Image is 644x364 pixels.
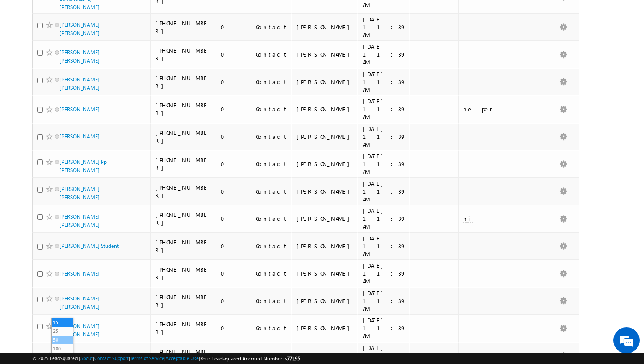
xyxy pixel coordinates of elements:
div: Contact [256,324,288,332]
div: [DATE] 11:39 AM [363,180,406,203]
div: Contact [256,269,288,277]
div: Contact [256,105,288,113]
div: [PERSON_NAME] [297,352,354,360]
span: © 2025 LeadSquared | | | | | [32,354,300,363]
div: [DATE] 11:39 AM [363,97,406,121]
a: [PERSON_NAME] [PERSON_NAME] [60,295,99,310]
img: d_60004797649_company_0_60004797649 [15,46,37,57]
div: [PERSON_NAME] [297,324,354,332]
div: [DATE] 11:39 AM [363,289,406,313]
a: [PERSON_NAME] [PERSON_NAME] [60,186,99,201]
div: Contact [256,50,288,58]
div: [PHONE_NUMBER] [155,74,212,90]
div: 0 [221,215,247,223]
div: 0 [221,23,247,31]
div: [PERSON_NAME] [297,133,354,141]
textarea: Type your message and hit 'Enter' [11,81,160,262]
div: [PHONE_NUMBER] [155,211,212,226]
div: 0 [221,50,247,58]
a: [PERSON_NAME] [60,352,99,359]
li: 50 [52,336,73,344]
em: Start Chat [119,270,159,282]
div: Minimize live chat window [144,4,165,25]
div: Contact [256,160,288,168]
li: 100 [52,344,73,353]
div: [PERSON_NAME] [297,160,354,168]
div: [PERSON_NAME] [297,50,354,58]
div: Contact [256,133,288,141]
div: 0 [221,160,247,168]
div: 0 [221,352,247,360]
div: [PHONE_NUMBER] [155,320,212,336]
div: 0 [221,133,247,141]
div: 0 [221,324,247,332]
div: [PHONE_NUMBER] [155,156,212,172]
div: 0 [221,297,247,305]
div: [DATE] 11:39 AM [363,42,406,66]
div: [PERSON_NAME] [297,78,354,86]
div: [PHONE_NUMBER] [155,348,212,364]
div: 0 [221,105,247,113]
div: [PHONE_NUMBER] [155,265,212,281]
a: About [80,355,93,361]
span: 77195 [287,355,300,362]
div: [PERSON_NAME] [297,23,354,31]
div: 0 [221,242,247,250]
a: Contact Support [94,355,129,361]
div: [PHONE_NUMBER] [155,19,212,35]
div: [PERSON_NAME] [297,269,354,277]
div: 0 [221,269,247,277]
div: [PERSON_NAME] [297,187,354,195]
span: ni [463,215,473,222]
div: [PHONE_NUMBER] [155,46,212,62]
div: [DATE] 11:39 AM [363,152,406,176]
a: [PERSON_NAME] [PERSON_NAME] [60,21,99,36]
span: Your Leadsquared Account Number is [200,355,300,362]
div: [DATE] 11:39 AM [363,15,406,39]
a: [PERSON_NAME] [PERSON_NAME] [60,323,99,338]
div: Contact [256,187,288,195]
li: 25 [52,327,73,336]
div: 0 [221,78,247,86]
div: Contact [256,78,288,86]
a: [PERSON_NAME] [PERSON_NAME] [60,213,99,228]
span: helper [463,105,492,113]
div: [DATE] 11:39 AM [363,234,406,258]
div: [PHONE_NUMBER] [155,238,212,254]
div: [DATE] 11:39 AM [363,70,406,94]
a: [PERSON_NAME] [60,106,99,113]
div: [PERSON_NAME] [297,215,354,223]
a: [PERSON_NAME] [60,133,99,140]
div: [PHONE_NUMBER] [155,184,212,199]
div: [DATE] 11:39 AM [363,316,406,340]
span: NA [463,352,470,359]
div: [PERSON_NAME] [297,297,354,305]
a: [PERSON_NAME] [PERSON_NAME] [60,76,99,91]
div: [DATE] 11:39 AM [363,207,406,230]
div: Contact [256,352,288,360]
div: [DATE] 11:39 AM [363,125,406,148]
div: [DATE] 11:39 AM [363,262,406,285]
div: [PHONE_NUMBER] [155,101,212,117]
a: [PERSON_NAME] [60,270,99,277]
li: 15 [52,318,73,327]
a: Acceptable Use [166,355,199,361]
div: [PERSON_NAME] [297,242,354,250]
a: [PERSON_NAME] Pp [PERSON_NAME] [60,159,107,173]
div: [PHONE_NUMBER] [155,129,212,145]
div: Chat with us now [46,46,147,57]
a: [PERSON_NAME] Student [60,243,119,249]
div: Contact [256,215,288,223]
a: Terms of Service [130,355,164,361]
div: [PERSON_NAME] [297,105,354,113]
a: [PERSON_NAME] [PERSON_NAME] [60,49,99,64]
div: [PHONE_NUMBER] [155,293,212,309]
div: Contact [256,23,288,31]
div: 0 [221,187,247,195]
div: Contact [256,242,288,250]
div: Contact [256,297,288,305]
